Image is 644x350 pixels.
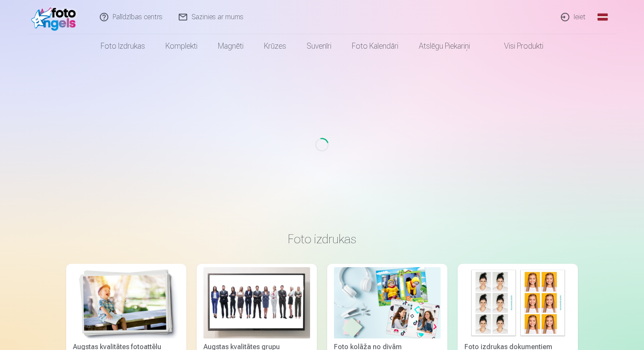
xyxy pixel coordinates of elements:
a: Komplekti [155,34,208,58]
a: Krūzes [254,34,296,58]
h3: Foto izdrukas [73,231,571,247]
a: Visi produkti [480,34,554,58]
img: Foto kolāža no divām fotogrāfijām [334,267,441,338]
img: Augstas kvalitātes fotoattēlu izdrukas [73,267,180,338]
a: Suvenīri [296,34,342,58]
a: Foto izdrukas [90,34,155,58]
img: Foto izdrukas dokumentiem [464,267,571,338]
a: Magnēti [208,34,254,58]
img: Augstas kvalitātes grupu fotoattēlu izdrukas [203,267,310,338]
a: Atslēgu piekariņi [409,34,480,58]
a: Foto kalendāri [342,34,409,58]
img: /fa1 [31,3,80,31]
